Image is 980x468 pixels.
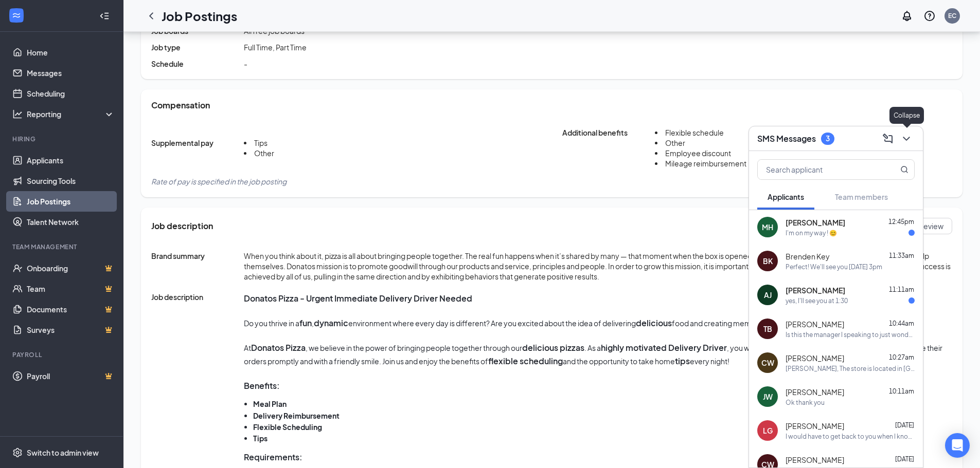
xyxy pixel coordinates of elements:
div: Reporting [27,109,115,119]
a: Home [27,42,115,63]
div: I would have to get back to you when I know more about my schedule. [786,432,915,441]
div: EC [948,11,956,20]
h1: Job Postings [162,7,237,25]
div: CW [761,358,774,368]
strong: Donatos Pizza [251,342,306,353]
div: AJ [764,290,772,300]
svg: ChevronDown [900,133,913,145]
span: Job type [151,42,244,52]
span: Supplemental pay [151,138,244,165]
span: Rate of pay is specified in the job posting [151,177,287,186]
strong: Benefits: [244,380,280,391]
span: [PERSON_NAME] [786,421,844,431]
span: Other [254,148,274,158]
span: Tips [254,138,268,147]
div: I'm on my way ! 😊 [786,229,837,237]
p: At , we believe in the power of bringing people together through our . As a , you will play a cru... [244,341,952,367]
div: BK [763,256,773,266]
strong: flexible scheduling [488,355,563,366]
strong: Requirements: [244,452,302,462]
a: Talent Network [27,212,115,232]
div: Open Intercom Messenger [945,433,970,458]
span: Brenden Key [786,251,830,261]
a: Sourcing Tools [27,171,115,191]
span: Preview [916,221,943,231]
div: Is this the manager I speaking to just wondering when could I come in for a interview [786,330,915,339]
svg: WorkstreamLogo [11,10,22,21]
svg: QuestionInfo [923,10,936,22]
span: Compensation [151,100,210,111]
span: [DATE] [895,455,914,463]
strong: Tips [253,434,268,443]
strong: Meal Plan [253,399,287,408]
span: Team members [835,192,888,201]
span: Job description [151,220,213,232]
span: 10:27am [889,353,914,361]
span: [PERSON_NAME] [786,387,844,397]
span: 12:45pm [888,218,914,226]
strong: tips [675,355,690,366]
strong: Delivery Reimbursement [253,411,340,420]
div: JW [763,391,773,402]
div: [PERSON_NAME], The store is located in [GEOGRAPHIC_DATA] on [GEOGRAPHIC_DATA]. Is that a good fit... [786,364,915,373]
div: TB [763,324,772,334]
span: When you think about it, pizza is all about bringing people together. The real fun happens when i... [244,251,952,282]
button: ComposeMessage [880,130,896,147]
span: Employee discount [665,148,731,158]
a: OnboardingCrown [27,258,115,278]
svg: Settings [12,447,23,458]
input: Search applicant [758,160,880,179]
span: Other [665,138,685,147]
button: ChevronDown [898,130,915,147]
span: Additional benefits [562,127,655,176]
svg: ChevronLeft [145,10,157,22]
span: [PERSON_NAME] [786,455,844,465]
div: Payroll [12,350,113,359]
div: Collapse [889,107,924,124]
div: Team Management [12,242,113,251]
span: Schedule [151,59,244,69]
span: [DATE] [895,421,914,429]
svg: MagnifyingGlass [900,165,908,174]
strong: dynamic [314,317,348,328]
h3: SMS Messages [757,133,816,144]
span: 10:11am [889,387,914,395]
span: 11:11am [889,286,914,293]
span: [PERSON_NAME] [786,319,844,329]
span: Applicants [768,192,804,201]
svg: Notifications [901,10,913,22]
svg: Analysis [12,109,23,119]
a: Applicants [27,150,115,171]
span: Flexible schedule [665,128,724,137]
strong: delicious pizzas [522,342,584,353]
div: Switch to admin view [27,447,99,458]
a: Scheduling [27,83,115,104]
div: Perfect! We'll see you [DATE] 3pm [786,263,882,271]
svg: Collapse [99,11,110,21]
span: Full Time, Part Time [244,42,307,52]
a: Messages [27,63,115,83]
strong: delicious [636,317,672,328]
span: Brand summary [151,251,244,282]
span: [PERSON_NAME] [786,217,845,228]
strong: Flexible Scheduling [253,422,322,432]
div: Hiring [12,135,113,143]
a: Job Postings [27,191,115,212]
span: Mileage reimbursement [665,159,746,168]
p: Do you thrive in a , environment where every day is different? Are you excited about the idea of ... [244,316,952,330]
strong: Donatos Pizza - Urgent Immediate Delivery Driver Needed [244,293,472,304]
div: 3 [826,134,830,143]
span: [PERSON_NAME] [786,285,845,295]
span: 10:44am [889,320,914,327]
div: LG [763,425,773,436]
div: Ok thank you [786,398,825,407]
div: MH [762,222,773,232]
a: SurveysCrown [27,320,115,340]
span: 11:33am [889,252,914,259]
div: yes, I'll see you at 1:30 [786,296,848,305]
a: TeamCrown [27,278,115,299]
strong: fun [299,317,312,328]
strong: highly motivated Delivery Driver [601,342,727,353]
svg: ComposeMessage [882,133,894,145]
